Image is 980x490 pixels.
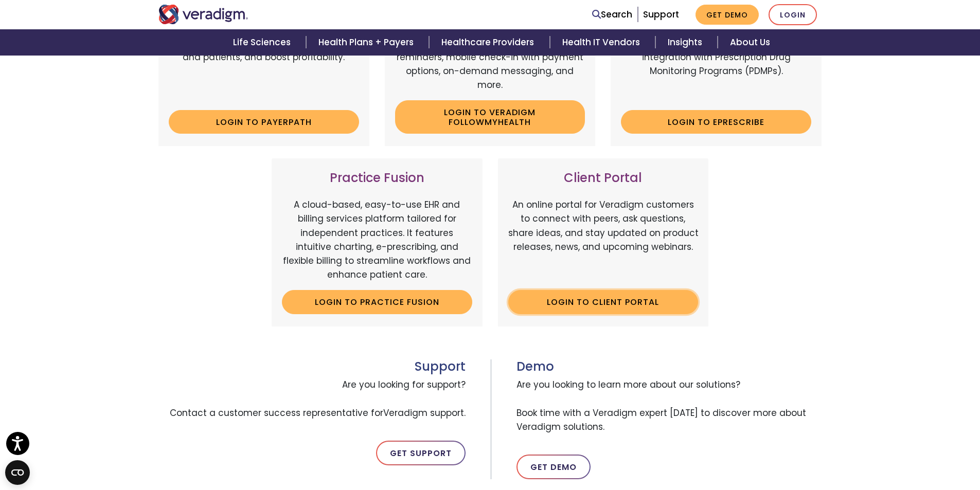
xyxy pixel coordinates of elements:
a: Get Support [376,441,466,465]
a: Get Demo [696,5,759,25]
a: Get Demo [516,455,591,479]
a: Login to Veradigm FollowMyHealth [395,100,585,134]
a: Login [769,4,817,25]
p: A cloud-based, easy-to-use EHR and billing services platform tailored for independent practices. ... [282,198,472,282]
h3: Demo [516,359,822,374]
a: Support [643,8,679,21]
button: Open CMP widget [5,460,30,485]
p: An online portal for Veradigm customers to connect with peers, ask questions, share ideas, and st... [508,198,699,282]
a: Search [592,8,632,22]
a: About Us [718,29,782,56]
a: Insights [655,29,718,56]
a: Healthcare Providers [429,29,549,56]
h3: Practice Fusion [282,171,472,186]
a: Login to Practice Fusion [282,290,472,314]
a: Health Plans + Payers [306,29,429,56]
span: Are you looking for support? Contact a customer success representative for [158,374,466,424]
h3: Support [158,359,466,374]
a: Login to Client Portal [508,290,699,314]
span: Veradigm support. [383,407,466,419]
h3: Client Portal [508,171,699,186]
img: Veradigm logo [158,5,248,24]
a: Login to Payerpath [169,110,359,134]
a: Login to ePrescribe [621,110,811,134]
a: Health IT Vendors [550,29,655,56]
span: Are you looking to learn more about our solutions? Book time with a Veradigm expert [DATE] to dis... [516,374,822,438]
a: Life Sciences [221,29,306,56]
iframe: Drift Chat Widget [929,439,968,478]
